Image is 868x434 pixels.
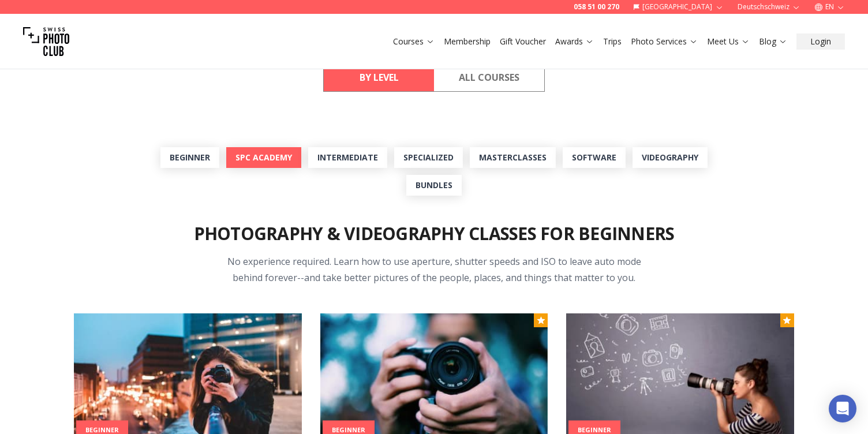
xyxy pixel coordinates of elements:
a: Awards [555,36,594,47]
span: No experience required. Learn how to use aperture, shutter speeds and ISO to leave auto mode behi... [227,255,641,284]
a: Beginner [160,147,219,168]
div: Open Intercom Messenger [829,395,856,422]
a: MasterClasses [470,147,556,168]
h2: Photography & Videography Classes for Beginners [194,223,675,244]
a: Gift Voucher [500,36,546,47]
a: Software [563,147,626,168]
a: Membership [444,36,491,47]
a: 058 51 00 270 [574,2,619,12]
div: Course filter [323,63,545,92]
button: All Courses [434,63,544,91]
button: Courses [388,33,439,50]
button: Login [796,33,845,50]
a: Photo Services [631,36,698,47]
button: Trips [598,33,626,50]
a: SPC Academy [226,147,301,168]
a: Courses [393,36,435,47]
button: Gift Voucher [495,33,551,50]
button: By Level [324,63,434,91]
a: Intermediate [308,147,387,168]
button: Photo Services [626,33,702,50]
button: Blog [754,33,792,50]
img: Swiss photo club [23,18,69,65]
button: Meet Us [702,33,754,50]
a: Meet Us [707,36,750,47]
a: Videography [633,147,708,168]
button: Membership [439,33,495,50]
a: Blog [759,36,787,47]
a: Specialized [394,147,463,168]
a: Bundles [406,175,462,196]
button: Awards [551,33,598,50]
a: Trips [603,36,622,47]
